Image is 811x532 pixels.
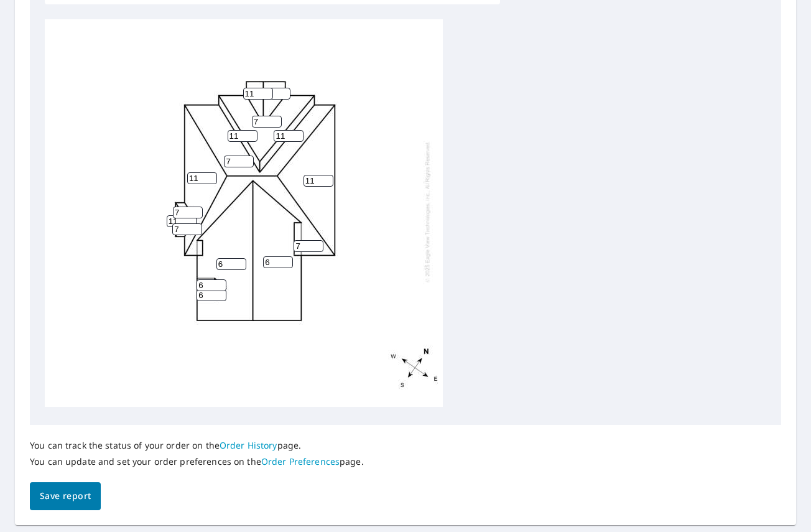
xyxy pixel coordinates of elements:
[30,456,364,467] p: You can update and set your order preferences on the page.
[30,482,101,510] button: Save report
[220,439,277,451] a: Order History
[261,455,340,467] a: Order Preferences
[30,440,364,451] p: You can track the status of your order on the page.
[40,488,91,504] span: Save report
